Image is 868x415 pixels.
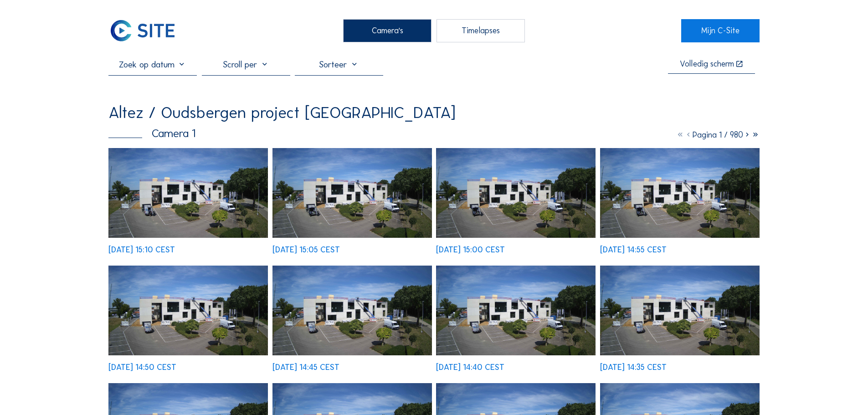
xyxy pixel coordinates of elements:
[436,266,596,355] img: image_52659928
[680,60,734,69] div: Volledig scherm
[108,148,268,238] img: image_52660724
[108,364,176,372] div: [DATE] 14:50 CEST
[272,266,432,355] img: image_52660077
[108,246,175,254] div: [DATE] 15:10 CEST
[436,246,505,254] div: [DATE] 15:00 CEST
[108,19,177,42] img: C-SITE Logo
[343,19,431,42] div: Camera's
[108,266,268,355] img: image_52660221
[272,364,339,372] div: [DATE] 14:45 CEST
[272,148,432,238] img: image_52660578
[437,19,525,42] div: Timelapses
[600,266,760,355] img: image_52659777
[436,148,596,238] img: image_52660433
[272,246,340,254] div: [DATE] 15:05 CEST
[600,148,760,238] img: image_52660290
[108,128,195,139] div: Camera 1
[108,59,197,70] input: Zoek op datum 󰅀
[600,246,667,254] div: [DATE] 14:55 CEST
[693,130,743,140] span: Pagina 1 / 980
[436,364,504,372] div: [DATE] 14:40 CEST
[108,104,455,121] div: Altez / Oudsbergen project [GEOGRAPHIC_DATA]
[681,19,759,42] a: Mijn C-Site
[108,19,186,42] a: C-SITE Logo
[600,364,667,372] div: [DATE] 14:35 CEST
